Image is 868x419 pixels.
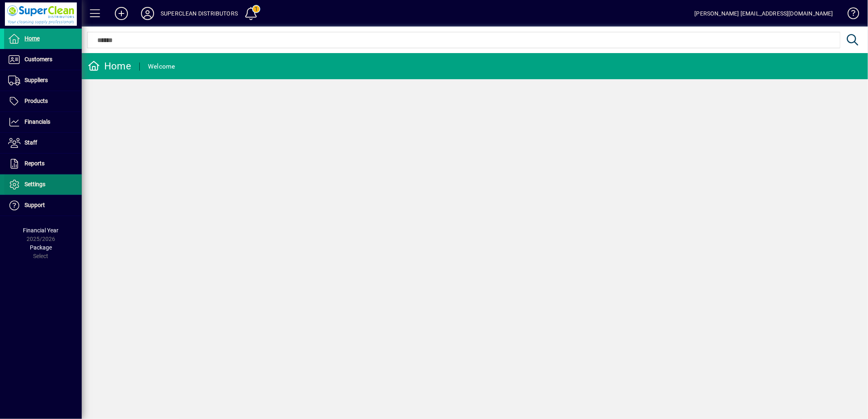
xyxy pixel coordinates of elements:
span: Suppliers [25,77,48,83]
span: Settings [25,181,45,187]
span: Home [25,35,40,42]
a: Products [4,91,82,111]
span: Products [25,98,48,104]
a: Knowledge Base [841,2,858,28]
span: Support [25,202,45,208]
a: Staff [4,133,82,153]
div: Welcome [148,60,175,73]
a: Support [4,195,82,216]
span: Reports [25,160,45,167]
a: Suppliers [4,70,82,91]
span: Financials [25,118,50,125]
span: Customers [25,56,52,62]
span: Staff [25,139,37,146]
div: SUPERCLEAN DISTRIBUTORS [161,7,238,20]
span: Package [30,244,52,251]
button: Add [108,6,134,21]
div: Home [88,60,131,73]
a: Financials [4,112,82,132]
a: Reports [4,154,82,174]
span: Financial Year [23,227,59,234]
div: [PERSON_NAME] [EMAIL_ADDRESS][DOMAIN_NAME] [695,7,833,20]
a: Settings [4,174,82,195]
button: Profile [134,6,161,21]
a: Customers [4,49,82,70]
